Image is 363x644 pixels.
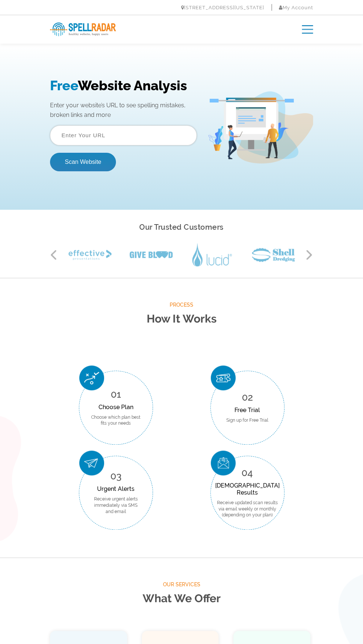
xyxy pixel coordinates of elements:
p: Receive updated scan results via email weekly or monthly (depending on your plan) [215,500,280,518]
img: Lucid [192,243,232,266]
div: Urgent Alerts [90,485,141,492]
span: 03 [110,471,121,482]
img: Urgent Alerts [79,451,104,475]
img: Scan Result [211,451,236,475]
div: Choose Plan [90,404,141,411]
img: Free Webiste Analysis [208,46,313,118]
img: Give Blood [130,251,173,259]
div: [DEMOGRAPHIC_DATA] Results [215,482,280,496]
img: Free Webiste Analysis [210,54,294,57]
div: Free Trial [226,407,268,414]
button: Scan Website [50,108,116,126]
span: 02 [242,392,253,403]
img: Effective [69,250,111,260]
button: Next [306,249,313,260]
span: Free [50,33,78,48]
p: Choose which plan best fits your needs [90,414,141,427]
h1: Website Analysis [50,33,197,48]
img: Shell Dredging [252,248,295,262]
span: 01 [111,389,121,400]
span: Our Services [50,580,313,589]
h2: How It Works [50,309,313,329]
span: 04 [242,467,253,478]
h2: What We Offer [50,589,313,608]
p: Sign up for Free Trial [226,417,268,424]
input: Enter Your URL [50,80,197,100]
button: Previous [50,249,57,260]
span: Process [50,300,313,310]
img: Choose Plan [79,365,104,390]
h2: Our Trusted Customers [50,221,313,234]
p: Enter your website’s URL to see spelling mistakes, broken links and more [50,55,197,74]
img: Free Trial [211,365,236,390]
p: Receive urgent alerts immediately via SMS and email [90,496,141,515]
